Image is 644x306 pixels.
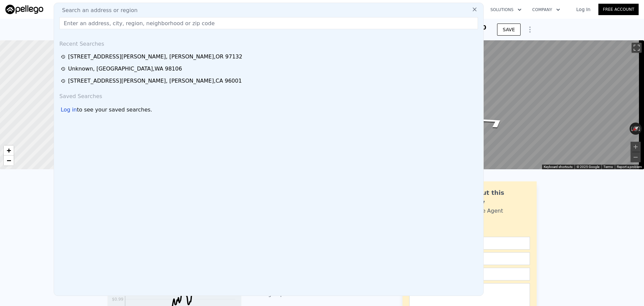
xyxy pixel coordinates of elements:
[603,165,613,169] a: Terms (opens in new tab)
[7,146,11,155] span: +
[485,4,527,16] button: Solutions
[57,35,481,51] div: Recent Searches
[577,165,599,169] span: © 2025 Google
[631,152,641,162] button: Zoom out
[68,53,242,61] div: [STREET_ADDRESS][PERSON_NAME] , [PERSON_NAME] , OR 97132
[4,156,14,166] a: Zoom out
[68,77,242,85] div: [STREET_ADDRESS][PERSON_NAME] , [PERSON_NAME] , CA 96001
[7,156,11,165] span: −
[638,123,642,135] button: Rotate clockwise
[57,6,138,14] span: Search an address or region
[497,24,521,36] button: SAVE
[629,123,642,134] button: Reset the view
[5,5,43,14] img: Pellego
[61,106,77,114] div: Log in
[455,188,530,207] div: Ask about this property
[598,4,639,15] a: Free Account
[112,297,123,302] tspan: $0.99
[544,165,573,169] button: Keyboard shortcuts
[61,77,479,85] a: [STREET_ADDRESS][PERSON_NAME], [PERSON_NAME],CA 96001
[617,165,642,169] a: Report a problem
[68,65,182,73] div: Unknown , [GEOGRAPHIC_DATA] , WA 98106
[77,106,152,114] span: to see your saved searches.
[61,53,479,61] a: [STREET_ADDRESS][PERSON_NAME], [PERSON_NAME],OR 97132
[523,23,537,36] button: Show Options
[631,142,641,152] button: Zoom in
[59,17,478,29] input: Enter an address, city, region, neighborhood or zip code
[630,123,633,135] button: Rotate counterclockwise
[527,4,566,16] button: Company
[61,65,479,73] a: Unknown, [GEOGRAPHIC_DATA],WA 98106
[57,87,481,103] div: Saved Searches
[632,43,642,53] button: Toggle fullscreen view
[469,113,517,132] path: Go South, Hulet Ave
[568,6,598,13] a: Log In
[4,145,14,156] a: Zoom in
